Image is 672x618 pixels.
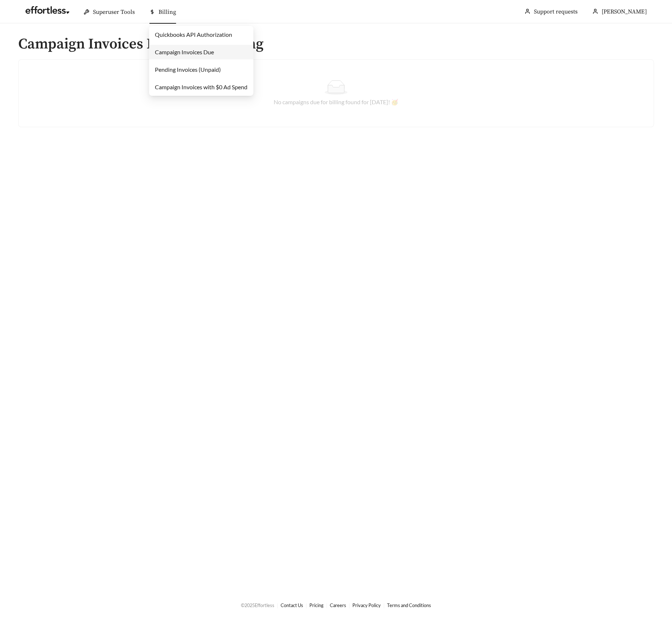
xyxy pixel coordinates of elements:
a: Campaign Invoices with $0 Ad Spend [155,83,247,90]
a: Careers [330,602,346,608]
span: © 2025 Effortless [241,602,274,608]
div: No campaigns due for billing found for [DATE]! 🥳 [27,98,645,106]
span: Superuser Tools [93,8,135,16]
span: [PERSON_NAME] [602,8,646,15]
a: Contact Us [281,602,303,608]
span: Billing [159,8,176,16]
h2: Campaign Invoices Due For Invoicing [18,36,654,52]
a: Campaign Invoices Due [155,48,214,55]
a: Pricing [309,602,324,608]
a: Quickbooks API Authorization [155,31,232,38]
a: Terms and Conditions [387,602,431,608]
a: Support requests [534,8,578,15]
a: Privacy Policy [352,602,381,608]
a: Pending Invoices (Unpaid) [155,66,221,73]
